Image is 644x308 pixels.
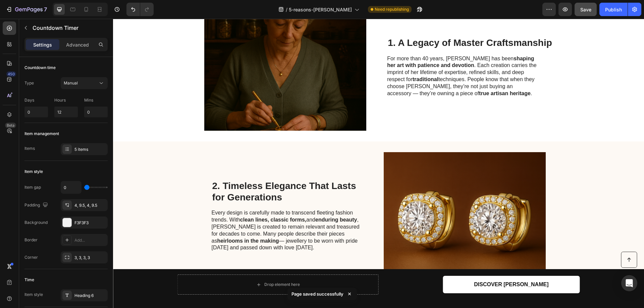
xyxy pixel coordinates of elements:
p: Mins [84,97,108,103]
div: Background [24,220,48,226]
p: Page saved successfully [291,291,343,297]
div: Open Intercom Messenger [621,275,637,291]
p: For more than 40 years, [PERSON_NAME] has been . Each creation carries the imprint of her lifetim... [274,37,425,78]
button: 7 [3,3,50,16]
div: Heading 6 [74,293,106,299]
strong: clean lines, classic forms, [127,198,193,204]
a: DISCOVER [PERSON_NAME] [330,257,467,275]
div: Border [24,237,38,243]
p: Countdown Timer [33,24,105,32]
div: Item gap [24,184,41,190]
div: F3F3F3 [74,220,106,226]
p: DISCOVER [PERSON_NAME] [361,262,435,269]
strong: traditional [300,58,325,63]
div: 450 [6,71,16,77]
button: Manual [61,77,108,89]
p: Settings [33,41,52,48]
div: Add... [74,237,106,243]
p: Days [24,97,48,103]
span: Manual [64,80,78,85]
div: Corner [24,254,38,260]
p: 7 [44,5,47,13]
div: Item style [24,292,43,298]
input: Auto [61,181,81,193]
span: / [286,6,287,13]
div: Item management [24,131,59,137]
div: Type [24,80,34,86]
div: 3, 3, 3, 3 [74,255,106,261]
button: Save [575,3,597,16]
h2: 2. Timeless Elegance That Lasts for Generations [99,161,250,185]
div: Time [24,277,34,283]
div: Countdown time [24,65,56,71]
div: Items [24,145,35,151]
div: Undo/Redo [126,3,154,16]
div: Drop element here [151,263,187,268]
span: 5-reasons-[PERSON_NAME] [289,6,352,13]
span: Save [580,7,591,12]
div: Beta [5,123,16,128]
p: Every design is carefully made to transcend fleeting fashion trends. With and , [PERSON_NAME] is ... [99,191,249,233]
img: gempages_586069658172392131-57d81413-b07e-4ae7-8e90-333e1839faae.png [271,133,433,261]
p: Advanced [66,41,89,48]
div: Publish [605,6,622,13]
strong: enduring beauty [202,198,244,204]
iframe: To enrich screen reader interactions, please activate Accessibility in Grammarly extension settings [113,19,644,308]
p: Hours [54,97,78,103]
div: Item style [24,169,43,175]
strong: heirlooms in the making [104,219,166,225]
div: 4, 9.5, 4, 9.5 [74,202,106,208]
span: Need republishing [375,6,409,12]
strong: true artisan heritage [366,72,418,77]
div: Padding [24,201,49,210]
div: 5 items [74,146,106,152]
h2: 1. A Legacy of Master Craftsmanship [274,18,440,30]
button: Publish [599,3,628,16]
